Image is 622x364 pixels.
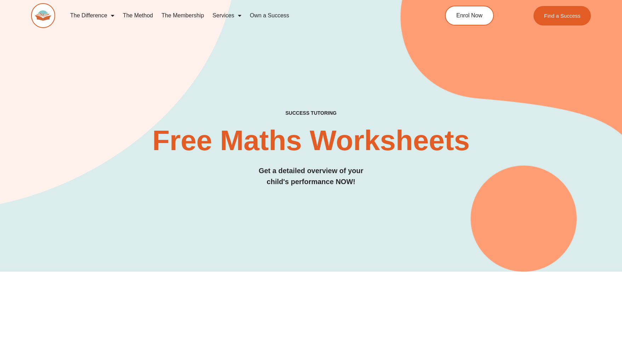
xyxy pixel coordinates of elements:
a: Enrol Now [445,6,494,25]
span: Find a Success [544,13,581,18]
a: The Method [119,7,157,24]
h4: SUCCESS TUTORING​ [31,110,591,116]
a: The Difference [66,7,119,24]
a: The Membership [157,7,208,24]
span: Enrol Now [456,13,483,18]
a: Services [208,7,245,24]
h3: Get a detailed overview of your child's performance NOW! [31,165,591,187]
a: Find a Success [533,6,591,25]
h2: Free Maths Worksheets​ [31,126,591,155]
nav: Menu [66,7,413,24]
a: Own a Success [246,7,293,24]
